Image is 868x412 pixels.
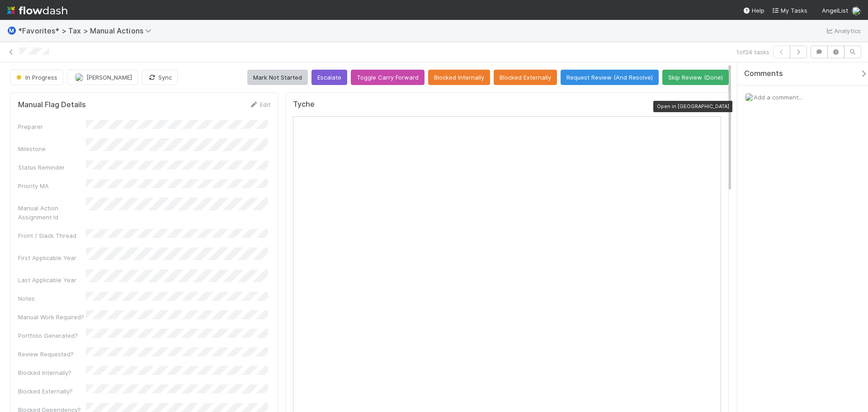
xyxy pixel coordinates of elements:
[249,101,270,108] a: Edit
[67,70,138,85] button: [PERSON_NAME]
[247,70,308,85] button: Mark Not Started
[18,253,86,262] div: First Applicable Year
[7,27,16,34] span: Ⓜ️
[822,7,848,14] span: AngelList
[18,231,86,240] div: Front / Slack Thread
[18,181,86,190] div: Priority MA
[561,70,659,85] button: Request Review (And Resolve)
[18,331,86,340] div: Portfolio Generated?
[825,25,861,36] a: Analytics
[7,3,67,18] img: logo-inverted-e16ddd16eac7371096b0.svg
[18,122,86,131] div: Preparer
[772,7,807,14] span: My Tasks
[18,294,86,303] div: Notes
[18,144,86,153] div: Milestone
[494,70,557,85] button: Blocked Externally
[744,69,783,78] span: Comments
[736,47,769,57] span: 1 of 24 tasks
[745,93,754,102] img: avatar_cfa6ccaa-c7d9-46b3-b608-2ec56ecf97ad.png
[18,275,86,284] div: Last Applicable Year
[18,350,86,359] div: Review Requested?
[852,6,861,15] img: avatar_cfa6ccaa-c7d9-46b3-b608-2ec56ecf97ad.png
[293,100,315,109] h5: Tyche
[743,6,764,15] div: Help
[311,70,347,85] button: Escalate
[142,70,178,85] button: Sync
[18,204,86,222] div: Manual Action Assignment Id
[18,100,86,109] h5: Manual Flag Details
[18,26,156,35] span: *Favorites* > Tax > Manual Actions
[75,73,84,82] img: avatar_711f55b7-5a46-40da-996f-bc93b6b86381.png
[772,6,807,15] a: My Tasks
[351,70,425,85] button: Toggle Carry Forward
[18,163,86,172] div: Status Reminder
[428,70,490,85] button: Blocked Internally
[18,313,86,322] div: Manual Work Required?
[18,368,86,377] div: Blocked Internally?
[754,94,802,101] span: Add a comment...
[86,74,132,81] span: [PERSON_NAME]
[18,387,86,396] div: Blocked Externally?
[662,70,729,85] button: Skip Review (Done)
